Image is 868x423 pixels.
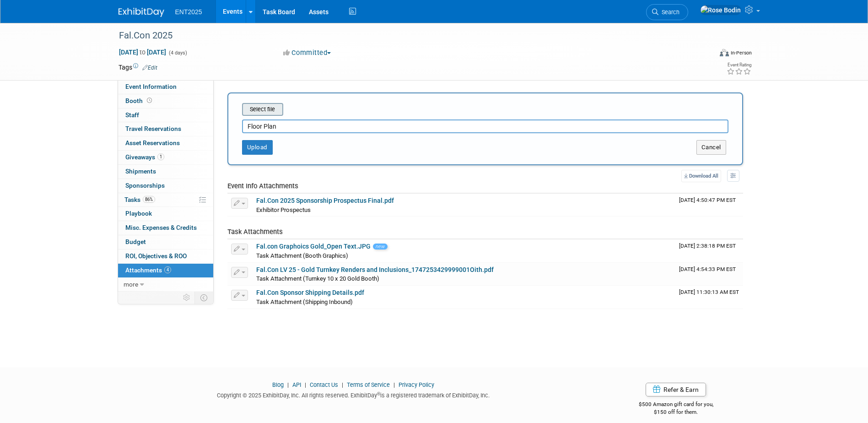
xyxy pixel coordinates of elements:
[124,196,155,203] span: Tasks
[118,179,213,193] a: Sponsorships
[602,395,750,416] div: $500 Amazon gift card for you,
[679,197,736,203] span: Upload Timestamp
[646,4,688,20] a: Search
[272,381,284,388] a: Blog
[373,244,388,249] span: new
[143,196,155,203] span: 86%
[118,165,213,179] a: Shipments
[179,292,195,304] td: Personalize Event Tab Strip
[125,97,154,104] span: Booth
[125,111,139,119] span: Staff
[302,381,308,388] span: |
[227,228,283,236] span: Task Attachments
[285,381,291,388] span: |
[675,286,743,309] td: Upload Timestamp
[142,65,157,71] a: Edit
[681,170,721,182] a: Download All
[700,5,741,15] img: Rose Bodin
[125,252,187,260] span: ROI, Objectives & ROO
[118,94,213,108] a: Booth
[675,263,743,286] td: Upload Timestamp
[125,266,171,274] span: Attachments
[118,207,213,221] a: Playbook
[730,49,752,56] div: In-Person
[658,48,752,61] div: Event Format
[145,97,154,104] span: Booth not reserved yet
[391,381,397,388] span: |
[118,108,213,122] a: Staff
[242,119,728,133] input: Enter description
[119,48,167,56] span: [DATE] [DATE]
[119,8,164,17] img: ExhibitDay
[679,266,736,272] span: Upload Timestamp
[256,275,379,282] span: Task Attachment (Turnkey 10 x 20 Gold Booth)
[164,266,171,273] span: 4
[119,63,157,72] td: Tags
[116,27,698,44] div: Fal.Con 2025
[658,9,679,16] span: Search
[138,49,147,56] span: to
[118,235,213,249] a: Budget
[124,281,138,288] span: more
[118,122,213,136] a: Travel Reservations
[118,278,213,292] a: more
[256,298,353,305] span: Task Attachment (Shipping Inbound)
[646,383,706,396] a: Refer & Earn
[256,243,371,250] a: Fal.con Graphoics Gold_Open Text.JPG
[125,238,146,245] span: Budget
[256,197,394,204] a: Fal.Con 2025 Sponsorship Prospectus Final.pdf
[119,389,589,400] div: Copyright © 2025 ExhibitDay, Inc. All rights reserved. ExhibitDay is a registered trademark of Ex...
[679,243,736,249] span: Upload Timestamp
[256,289,364,296] a: Fal.Con Sponsor Shipping Details.pdf
[118,136,213,150] a: Asset Reservations
[125,153,164,161] span: Giveaways
[727,63,751,67] div: Event Rating
[125,168,156,175] span: Shipments
[194,292,213,304] td: Toggle Event Tabs
[175,8,202,16] span: ENT2025
[602,408,750,416] div: $150 off for them.
[256,252,348,259] span: Task Attachment (Booth Graphics)
[310,381,338,388] a: Contact Us
[679,289,739,295] span: Upload Timestamp
[347,381,390,388] a: Terms of Service
[118,80,213,94] a: Event Information
[125,83,177,90] span: Event Information
[118,249,213,263] a: ROI, Objectives & ROO
[256,266,494,273] a: Fal.Con LV 25 - Gold Turnkey Renders and Inclusions_1747253429999001Oith.pdf
[118,151,213,164] a: Giveaways1
[242,140,273,155] button: Upload
[280,48,334,58] button: Committed
[125,182,165,189] span: Sponsorships
[696,140,726,155] button: Cancel
[227,182,298,190] span: Event Info Attachments
[125,210,152,217] span: Playbook
[118,264,213,277] a: Attachments4
[377,391,380,396] sup: ®
[720,49,729,56] img: Format-Inperson.png
[675,194,743,217] td: Upload Timestamp
[340,381,345,388] span: |
[675,239,743,262] td: Upload Timestamp
[125,125,181,132] span: Travel Reservations
[157,153,164,160] span: 1
[399,381,434,388] a: Privacy Policy
[125,224,197,231] span: Misc. Expenses & Credits
[118,193,213,207] a: Tasks86%
[256,206,311,213] span: Exhibitor Prospectus
[125,139,180,146] span: Asset Reservations
[168,50,187,56] span: (4 days)
[118,221,213,235] a: Misc. Expenses & Credits
[292,381,301,388] a: API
